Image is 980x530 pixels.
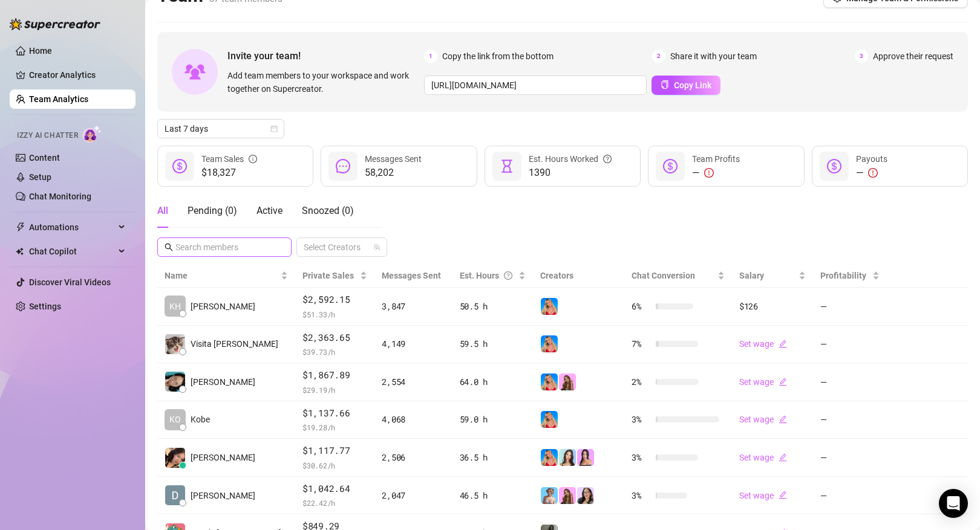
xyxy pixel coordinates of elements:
span: Invite your team! [227,48,424,63]
span: [PERSON_NAME] [191,300,255,313]
th: Name [157,264,295,288]
span: Share it with your team [670,50,757,63]
span: $ 19.28 /h [302,421,367,433]
span: Visita [PERSON_NAME] [191,337,278,351]
span: 1 [424,50,437,63]
span: KH [169,300,181,313]
span: Last 7 days [165,120,277,138]
span: $18,327 [201,166,257,180]
span: Private Sales [302,271,354,280]
span: $ 30.62 /h [302,459,367,471]
a: Creator Analytics [29,65,126,85]
span: Salary [739,271,764,280]
span: $1,042.64 [302,482,367,496]
div: 3,847 [382,300,445,313]
a: Team Analytics [29,94,88,104]
th: Creators [533,264,624,288]
div: 50.5 h [460,300,526,313]
a: Discover Viral Videos [29,277,111,287]
a: Settings [29,302,61,311]
div: — [692,166,740,180]
span: team [373,244,381,251]
div: 4,149 [382,337,445,351]
span: 3 % [632,489,651,502]
div: Pending ( 0 ) [188,204,237,218]
a: Set wageedit [739,377,787,387]
span: copy [661,80,669,89]
img: Vanessa [541,487,558,504]
span: $2,363.65 [302,331,367,345]
a: Set wageedit [739,491,787,500]
div: All [157,204,168,218]
img: Ari [559,373,576,390]
a: Content [29,153,60,163]
span: 2 % [632,375,651,389]
div: Est. Hours [460,269,516,282]
span: Profitability [820,271,866,280]
span: 6 % [632,300,651,313]
div: 59.0 h [460,413,526,426]
img: AI Chatter [83,125,102,143]
span: 3 % [632,413,651,426]
span: Copy the link from the bottom [442,50,554,63]
div: 4,068 [382,413,445,426]
span: $1,867.89 [302,368,367,383]
td: — [813,439,887,477]
span: 1390 [529,166,612,180]
span: edit [779,453,787,462]
span: edit [779,340,787,348]
span: KO [169,413,181,426]
span: dollar-circle [827,159,841,173]
span: Active [256,205,283,216]
img: Visita Renz Edw… [165,334,185,354]
img: Chat Copilot [16,247,24,256]
span: Automations [29,218,115,237]
span: Chat Copilot [29,242,115,261]
span: 3 [855,50,868,63]
a: Chat Monitoring [29,192,91,201]
a: Set wageedit [739,339,787,349]
span: message [336,159,350,173]
img: Ashley [541,298,558,315]
span: question-circle [504,269,512,282]
span: question-circle [603,152,612,166]
span: Chat Conversion [632,271,695,280]
span: Snoozed ( 0 ) [302,205,354,216]
span: $2,592.15 [302,292,367,307]
span: exclamation-circle [868,168,878,178]
img: Dale Jacolba [165,485,185,505]
span: 3 % [632,451,651,464]
div: 36.5 h [460,451,526,464]
div: Team Sales [201,152,257,166]
span: $1,137.66 [302,406,367,421]
span: dollar-circle [172,159,187,173]
td: — [813,288,887,326]
span: info-circle [249,152,257,166]
div: 59.5 h [460,337,526,351]
span: edit [779,415,787,424]
img: Sami [577,487,594,504]
a: Set wageedit [739,453,787,462]
a: Set wageedit [739,415,787,424]
a: Setup [29,172,51,182]
span: edit [779,491,787,499]
img: Ashley [541,411,558,428]
span: [PERSON_NAME] [191,451,255,464]
span: Name [165,269,278,282]
span: thunderbolt [16,222,25,232]
span: Messages Sent [382,271,441,280]
div: — [856,166,887,180]
span: dollar-circle [663,159,678,173]
img: Ari [559,487,576,504]
span: $1,117.77 [302,444,367,458]
span: $ 29.19 /h [302,384,367,396]
span: 2 [652,50,665,63]
span: $ 51.33 /h [302,308,367,320]
div: 2,554 [382,375,445,389]
div: Est. Hours Worked [529,152,612,166]
td: — [813,477,887,515]
span: Approve their request [873,50,953,63]
div: 46.5 h [460,489,526,502]
td: — [813,401,887,439]
span: 7 % [632,337,651,351]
